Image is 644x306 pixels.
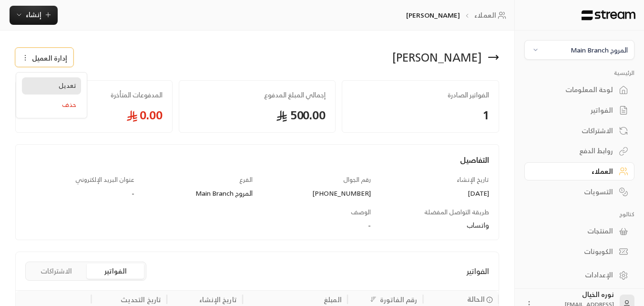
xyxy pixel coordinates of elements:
[351,207,371,218] span: الوصف
[343,174,371,185] span: رقم الجوال
[536,226,613,236] div: المنتجات
[352,90,489,100] span: الفواتير الصادرة
[457,174,489,185] span: تاريخ الإنشاء
[524,81,634,99] a: لوحة المعلومات
[536,106,613,115] div: الفواتير
[10,6,58,25] button: إنشاء
[524,211,634,218] p: كتالوج
[524,266,634,285] a: الإعدادات
[536,126,613,136] div: الاشتراكات
[536,146,613,156] div: روابط الدفع
[380,294,417,306] div: رقم الفاتورة
[75,174,134,185] span: عنوان البريد الإلكتروني
[26,9,41,21] span: إنشاء
[467,219,489,231] span: واتساب
[28,264,85,279] button: الاشتراكات
[25,107,163,123] span: 0.00
[536,85,613,95] div: لوحة المعلومات
[524,121,634,140] a: الاشتراكات
[524,182,634,201] a: التسويات
[460,153,489,167] span: التفاصيل
[536,187,613,197] div: التسويات
[262,189,371,198] div: [PHONE_NUMBER]
[15,80,173,133] a: المدفوعات المتأخرةعرض الفواتير0.00
[121,294,162,306] div: تاريخ التحديث
[536,247,613,256] div: الكوبونات
[524,101,634,120] a: الفواتير
[368,294,379,305] button: Sort
[524,40,634,60] button: المروج Main Branch
[474,11,509,20] a: العملاء
[16,48,73,67] button: إدارة العميل
[406,11,460,20] p: [PERSON_NAME]
[524,69,634,77] p: الرئيسية
[111,90,163,100] span: المدفوعات المتأخرة
[380,189,489,198] div: [DATE]
[392,50,482,65] div: [PERSON_NAME]
[87,264,144,279] button: الفواتير
[524,142,634,160] a: روابط الدفع
[467,294,485,304] span: الحالة
[581,10,636,21] img: Logo
[352,107,489,123] span: 1
[466,265,489,277] span: الفواتير
[524,222,634,241] a: المنتجات
[536,167,613,176] div: العملاء
[571,45,628,55] div: المروج Main Branch
[32,53,67,63] span: إدارة العميل
[424,207,489,218] span: طريقة التواصل المفضلة
[406,11,510,20] nav: breadcrumb
[25,189,134,198] div: -
[143,189,253,198] div: المروج Main Branch
[62,101,76,108] span: حذف
[143,221,371,230] div: -
[22,77,81,95] a: تعديل
[189,90,326,100] span: إجمالي المبلغ المدفوع
[239,174,253,185] span: الفرع
[324,294,342,306] div: المبلغ
[199,294,236,306] div: تاريخ الإنشاء
[189,107,326,123] span: 500.00
[524,243,634,261] a: الكوبونات
[22,96,81,114] a: حذف
[524,162,634,181] a: العملاء
[536,270,613,280] div: الإعدادات
[59,82,76,89] span: تعديل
